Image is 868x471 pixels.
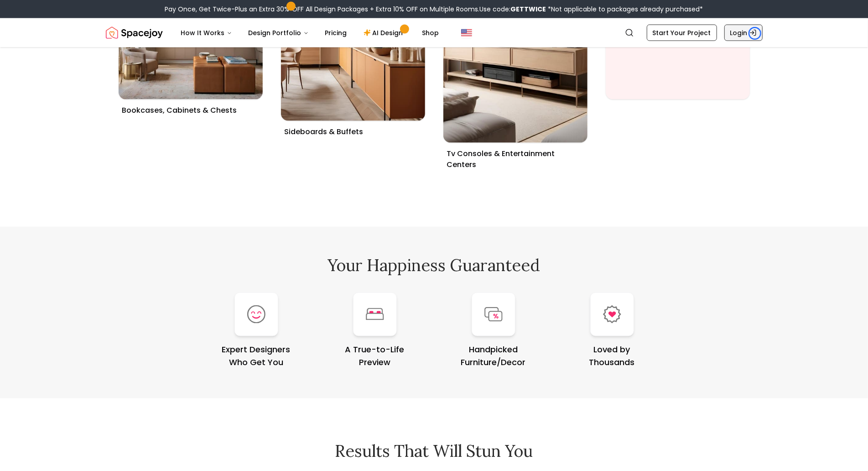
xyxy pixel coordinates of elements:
[415,24,447,42] a: Shop
[724,25,763,41] a: Login
[106,442,763,461] h2: Results that will stun you
[546,5,703,14] span: *Not applicable to packages already purchased*
[106,24,163,42] img: Spacejoy Logo
[106,18,763,47] nav: Global
[647,25,717,41] a: Start Your Project
[484,307,503,322] img: Handpicked<br/>Furniture/Decor
[603,305,621,324] img: Loved by<br/>Thousands
[247,305,265,324] img: Expert Designers<br/>Who Get You
[106,24,163,42] a: Spacejoy
[201,344,312,369] div: Expert Designers Who Get You
[318,24,354,42] a: Pricing
[165,5,703,14] div: Pay Once, Get Twice-Plus an Extra 30% OFF All Design Packages + Extra 10% OFF on Multiple Rooms.
[556,344,668,369] div: Loved by Thousands
[443,143,587,170] h3: Tv Consoles & Entertainment Centers
[480,5,546,14] span: Use code:
[119,99,263,116] h3: Bookcases, Cabinets & Chests
[106,256,763,274] h2: Your Happiness Guaranteed
[319,344,431,369] div: A True-to-Life Preview
[241,24,316,42] button: Design Portfolio
[356,24,413,42] a: AI Design
[511,5,546,14] b: GETTWICE
[174,24,447,42] nav: Main
[366,308,384,320] img: A True-to-Life<br/>Preview
[174,24,239,42] button: How It Works
[438,344,549,369] div: Handpicked Furniture/Decor
[281,121,425,137] h3: Sideboards & Buffets
[461,27,472,38] img: United States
